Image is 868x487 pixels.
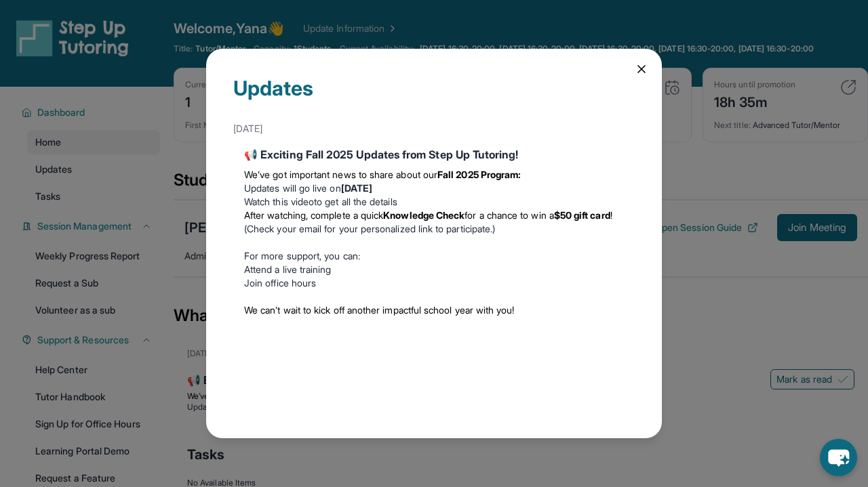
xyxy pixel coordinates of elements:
div: [DATE] [233,117,635,141]
li: Updates will go live on [244,182,624,195]
a: Join office hours [244,277,316,289]
strong: Knowledge Check [383,209,465,221]
span: After watching, complete a quick [244,209,383,221]
div: Updates [233,76,635,117]
div: 📢 Exciting Fall 2025 Updates from Step Up Tutoring! [244,146,624,163]
a: Attend a live training [244,263,332,275]
span: ! [610,209,612,221]
li: (Check your email for your personalized link to participate.) [244,209,624,236]
span: We’ve got important news to share about our [244,169,437,180]
span: for a chance to win a [465,209,553,221]
li: to get all the details [244,195,624,209]
span: We can’t wait to kick off another impactful school year with you! [244,304,515,316]
strong: $50 gift card [554,209,610,221]
a: Watch this video [244,196,314,207]
strong: Fall 2025 Program: [437,169,521,180]
strong: [DATE] [341,182,372,194]
button: chat-button [820,439,857,476]
p: For more support, you can: [244,249,624,263]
